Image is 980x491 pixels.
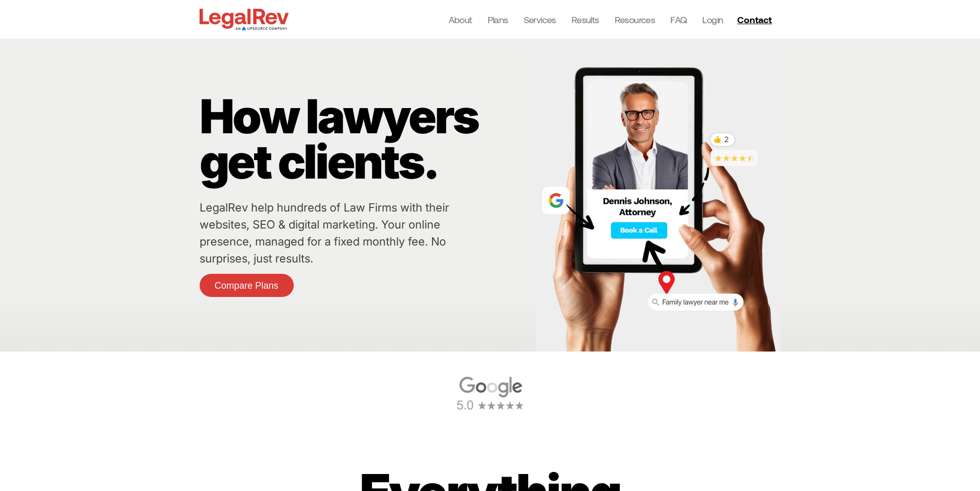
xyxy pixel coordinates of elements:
p: How lawyers get clients. [200,94,531,184]
span: Compare Plans [215,281,278,290]
div: Carousel [197,367,783,419]
a: FAQ [670,12,687,27]
nav: Menu [449,12,723,27]
div: 1 of 6 [197,367,783,419]
a: Plans [488,12,508,27]
a: Results [572,12,599,27]
a: Resources [615,12,655,27]
a: Contact [733,11,778,28]
a: LegalRev help hundreds of Law Firms with their websites, SEO & digital marketing. Your online pre... [200,201,449,265]
a: Login [702,12,723,27]
span: Contact [737,15,772,24]
a: Compare Plans [200,274,294,297]
a: Services [524,12,556,27]
a: About [449,12,472,27]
